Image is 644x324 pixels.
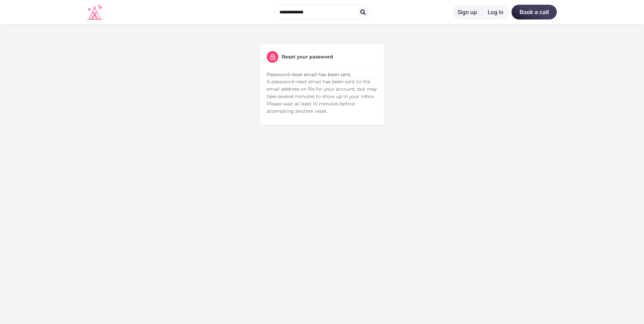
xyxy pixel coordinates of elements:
[282,53,333,60] h5: Reset your password
[267,71,377,78] div: Password reset email has been sent.
[482,5,509,19] a: Log in
[267,78,377,115] p: A password reset email has been sent to the email address on file for your account, but may take ...
[452,5,482,19] a: Sign up
[512,5,557,19] a: Book a call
